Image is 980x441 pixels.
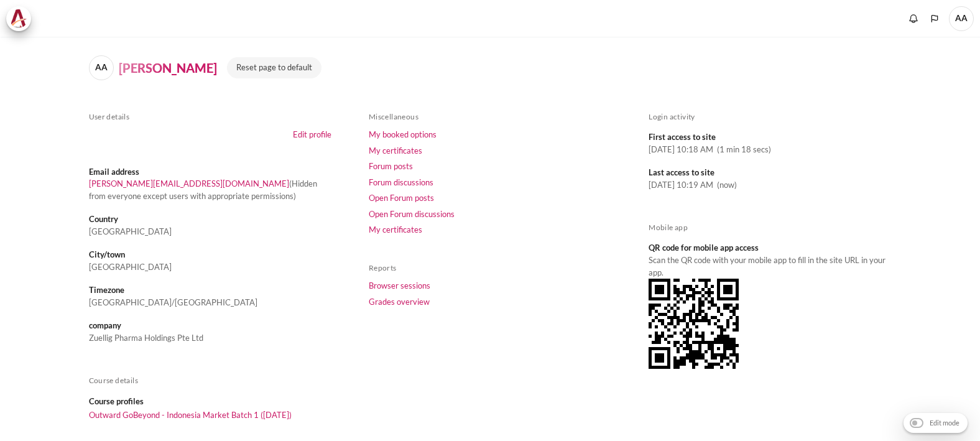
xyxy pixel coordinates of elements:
[6,6,37,31] a: Architeck Architeck
[89,249,331,261] dt: City/town
[925,9,944,28] button: Languages
[89,332,331,345] dd: Zuellig Pharma Holdings Pte Ltd
[89,396,331,408] dt: Course profiles
[293,129,331,139] a: Edit profile
[89,55,114,80] span: AA
[89,226,331,238] dd: [GEOGRAPHIC_DATA]
[649,112,891,122] h5: Login activity
[89,284,331,297] dt: Timezone
[227,57,321,78] button: Reset page to default
[89,213,331,226] dt: Country
[649,144,891,156] dd: [DATE] 10:18 AM (1 min 18 secs)
[649,131,891,144] dt: First access to site
[649,179,891,192] dd: [DATE] 10:19 AM (now)
[89,112,331,122] h5: User details
[369,161,413,171] a: Forum posts
[649,242,891,254] dt: QR code for mobile app access
[89,178,331,202] dd: (Hidden from everyone except users with appropriate permissions)
[369,263,611,273] h5: Reports
[904,9,923,28] div: Show notification window with no new notifications
[89,320,331,332] dt: company
[949,6,974,31] a: User menu
[369,146,422,156] a: My certificates
[369,112,611,122] h5: Miscellaneous
[369,297,430,307] a: Grades overview
[119,58,217,77] h4: [PERSON_NAME]
[949,6,974,31] span: AA
[89,376,331,386] h5: Course details
[649,254,891,369] dd: Scan the QR code with your mobile app to fill in the site URL in your app.
[369,209,455,219] a: Open Forum discussions
[89,297,331,309] dd: [GEOGRAPHIC_DATA]/[GEOGRAPHIC_DATA]
[369,129,437,139] a: My booked options
[89,261,331,274] dd: [GEOGRAPHIC_DATA]
[369,281,430,290] a: Browser sessions
[10,9,27,28] img: Architeck
[369,193,434,203] a: Open Forum posts
[369,177,433,187] a: Forum discussions
[89,410,292,420] a: Outward GoBeyond - Indonesia Market Batch 1 ([DATE])
[649,279,739,369] img: QR code for mobile app access
[369,225,422,234] a: My certificates
[89,179,289,188] a: [PERSON_NAME][EMAIL_ADDRESS][DOMAIN_NAME]
[89,166,331,179] dt: Email address
[649,223,891,233] h5: Mobile app
[649,167,891,179] dt: Last access to site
